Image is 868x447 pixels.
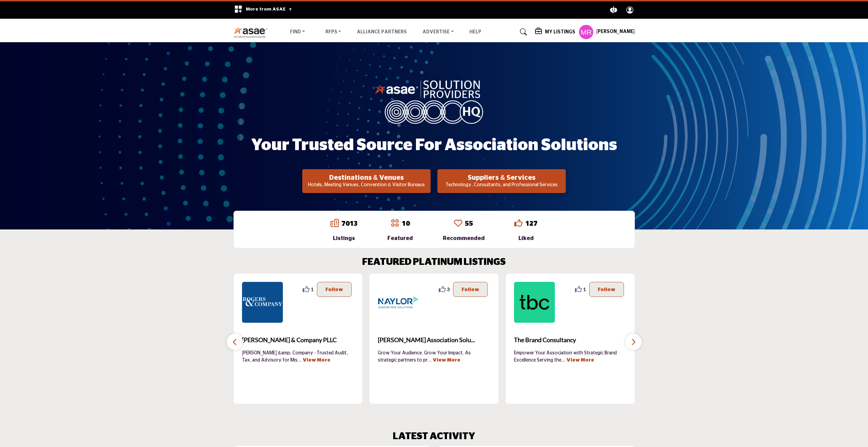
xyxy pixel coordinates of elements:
span: 1 [583,286,586,293]
span: ... [298,358,302,363]
h1: Your Trusted Source for Association Solutions [251,135,617,156]
p: [PERSON_NAME] &amp; Company - Trusted Audit, Tax, and Advisory for Mis [242,350,354,363]
div: Listings [331,234,358,242]
h2: Suppliers & Services [439,174,564,182]
a: [PERSON_NAME] & Company PLLC [242,331,354,349]
p: Follow [598,286,615,293]
img: The Brand Consultancy [514,282,555,323]
p: Technology, Consultants, and Professional Services [439,182,564,189]
button: Destinations & Venues Hotels, Meeting Venues, Convention & Visitor Bureaus [302,169,431,193]
a: Search [513,27,531,37]
a: Go to Recommended [454,219,462,228]
span: 1 [311,286,314,293]
a: RFPs [321,27,346,37]
img: image [374,79,494,124]
a: Advertise [418,27,459,37]
a: View More [566,358,594,363]
a: View More [433,358,460,363]
div: More from ASAE [230,1,297,19]
button: Suppliers & Services Technology, Consultants, and Professional Services [437,169,566,193]
img: Site Logo [234,27,271,38]
div: Featured [387,234,413,242]
p: Empower Your Association with Strategic Brand Excellence Serving the [514,350,626,363]
a: Go to Featured [391,219,399,228]
img: Naylor Association Solutions [378,282,419,323]
p: Grow Your Audience. Grow Your Impact. As strategic partners to pr [378,350,490,363]
h5: [PERSON_NAME] [596,29,635,35]
button: Follow [589,282,624,297]
span: [PERSON_NAME] & Company PLLC [242,335,354,345]
h2: LATEST ACTIVITY [393,431,475,443]
p: Follow [462,286,479,293]
a: 127 [525,220,537,227]
span: ... [561,358,565,363]
h2: FEATURED PLATINUM LISTINGS [362,257,506,268]
p: Hotels, Meeting Venues, Convention & Visitor Bureaus [304,182,429,189]
span: ... [428,358,432,363]
a: View More [303,358,330,363]
a: 55 [465,220,473,227]
b: Rogers & Company PLLC [242,331,354,349]
button: Show hide supplier dropdown [579,25,594,39]
button: Follow [317,282,352,297]
span: More from ASAE [246,7,292,12]
img: Rogers & Company PLLC [242,282,283,323]
a: 7013 [341,220,358,227]
a: Alliance Partners [357,30,407,34]
div: Recommended [443,234,485,242]
a: 10 [402,220,410,227]
a: Help [469,30,481,34]
a: Find [285,27,310,37]
h5: My Listings [545,29,575,35]
p: Follow [325,286,343,293]
div: Liked [514,234,537,242]
button: Follow [453,282,488,297]
h2: Destinations & Venues [304,174,429,182]
span: 3 [447,286,450,293]
a: [PERSON_NAME] Association Solu... [378,331,490,349]
i: Go to Liked [514,219,523,227]
span: The Brand Consultancy [514,335,626,345]
div: My Listings [535,28,575,36]
a: The Brand Consultancy [514,331,626,349]
b: Naylor Association Solutions [378,331,490,349]
span: [PERSON_NAME] Association Solu... [378,335,490,345]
